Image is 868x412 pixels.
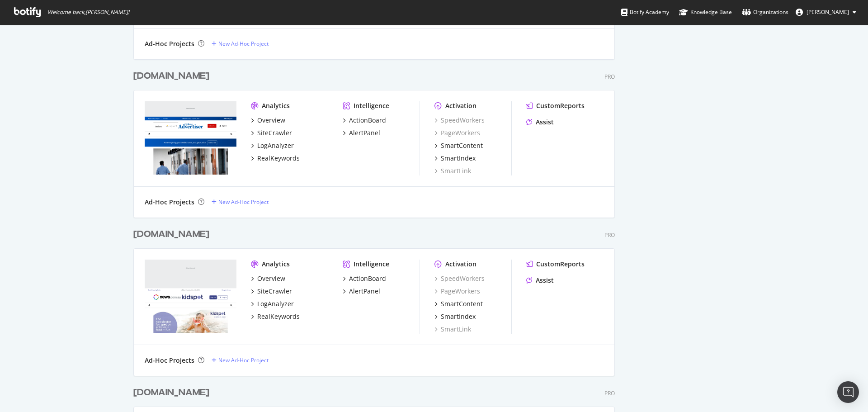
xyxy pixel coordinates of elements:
[788,5,863,19] button: [PERSON_NAME]
[434,116,485,125] a: SpeedWorkers
[257,128,292,137] div: SiteCrawler
[145,356,194,365] div: Ad-Hoc Projects
[133,386,209,399] div: [DOMAIN_NAME]
[212,40,269,47] a: New Ad-Hoc Project
[604,389,615,397] div: Pro
[441,141,483,150] div: SmartContent
[349,274,386,283] div: ActionBoard
[604,231,615,239] div: Pro
[145,101,236,175] img: www.geelongadvertiser.com.au
[526,276,554,285] a: Assist
[434,287,480,296] a: PageWorkers
[257,274,285,283] div: Overview
[434,154,476,163] a: SmartIndex
[536,101,585,110] div: CustomReports
[133,386,213,399] a: [DOMAIN_NAME]
[257,299,294,308] div: LogAnalyzer
[251,116,285,125] a: Overview
[354,101,389,110] div: Intelligence
[343,287,380,296] a: AlertPanel
[441,154,476,163] div: SmartIndex
[441,299,483,308] div: SmartContent
[133,70,213,83] a: [DOMAIN_NAME]
[434,325,471,334] a: SmartLink
[47,9,129,16] span: Welcome back, [PERSON_NAME] !
[349,128,380,137] div: AlertPanel
[251,141,294,150] a: LogAnalyzer
[133,228,209,241] div: [DOMAIN_NAME]
[343,274,386,283] a: ActionBoard
[343,128,380,137] a: AlertPanel
[257,287,292,296] div: SiteCrawler
[262,101,290,110] div: Analytics
[251,299,294,308] a: LogAnalyzer
[434,128,480,137] a: PageWorkers
[434,299,483,308] a: SmartContent
[434,141,483,150] a: SmartContent
[133,70,209,83] div: [DOMAIN_NAME]
[445,260,476,269] div: Activation
[434,274,485,283] a: SpeedWorkers
[679,8,732,17] div: Knowledge Base
[343,116,386,125] a: ActionBoard
[257,116,285,125] div: Overview
[434,166,471,175] a: SmartLink
[349,287,380,296] div: AlertPanel
[218,198,269,206] div: New Ad-Hoc Project
[536,276,554,285] div: Assist
[212,356,269,364] a: New Ad-Hoc Project
[145,198,194,207] div: Ad-Hoc Projects
[133,228,213,241] a: [DOMAIN_NAME]
[257,141,294,150] div: LogAnalyzer
[807,8,849,16] span: Thomas Ashworth
[251,128,292,137] a: SiteCrawler
[212,198,269,206] a: New Ad-Hoc Project
[218,356,269,364] div: New Ad-Hoc Project
[837,381,859,403] div: Open Intercom Messenger
[536,260,585,269] div: CustomReports
[621,8,669,17] div: Botify Academy
[441,312,476,321] div: SmartIndex
[349,116,386,125] div: ActionBoard
[145,260,236,333] img: www.kidspot.com.au
[445,101,476,110] div: Activation
[262,260,290,269] div: Analytics
[526,118,554,127] a: Assist
[354,260,389,269] div: Intelligence
[526,260,585,269] a: CustomReports
[526,101,585,110] a: CustomReports
[251,312,300,321] a: RealKeywords
[536,118,554,127] div: Assist
[257,312,300,321] div: RealKeywords
[434,312,476,321] a: SmartIndex
[257,154,300,163] div: RealKeywords
[218,40,269,47] div: New Ad-Hoc Project
[145,39,194,48] div: Ad-Hoc Projects
[251,154,300,163] a: RealKeywords
[251,274,285,283] a: Overview
[604,73,615,81] div: Pro
[742,8,788,17] div: Organizations
[251,287,292,296] a: SiteCrawler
